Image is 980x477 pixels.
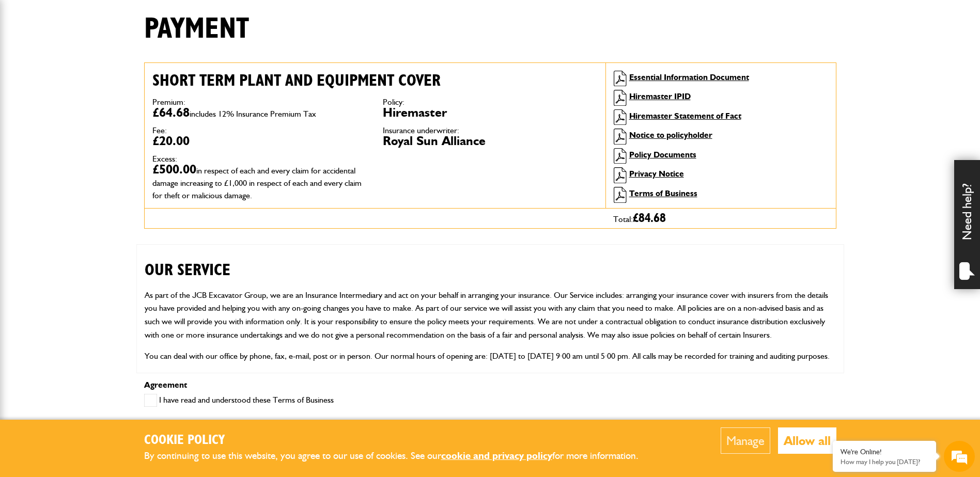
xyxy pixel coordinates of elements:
div: We're Online! [841,448,928,456]
h2: OUR SERVICE [145,245,836,280]
dd: Royal Sun Alliance [383,135,598,147]
button: Manage [721,427,770,454]
dd: £500.00 [152,163,367,200]
span: 84.68 [639,212,666,225]
span: includes 12% Insurance Premium Tax [190,109,316,119]
a: Terms of Business [629,188,697,198]
label: I have read and understood these Terms of Business [144,394,334,407]
h2: Cookie Policy [144,433,656,449]
dt: Premium: [152,98,367,106]
h1: Payment [144,12,249,46]
dt: Fee: [152,126,367,135]
dt: Policy: [383,98,598,106]
a: cookie and privacy policy [441,450,552,462]
span: £ [633,212,666,225]
h2: CUSTOMER PROTECTION INFORMATION [145,371,836,406]
dd: Hiremaster [383,106,598,119]
a: Policy Documents [629,150,696,160]
p: How may I help you today? [841,458,928,466]
input: Enter your email address [13,126,189,149]
dt: Insurance underwriter: [383,126,598,135]
div: Minimize live chat window [169,5,194,30]
em: Start Chat [141,318,188,332]
div: Chat with us now [54,58,174,71]
a: Hiremaster Statement of Fact [629,111,741,121]
a: Essential Information Document [629,72,749,82]
div: Total: [605,209,836,228]
input: Enter your last name [13,96,189,118]
textarea: Type your message and hit 'Enter' [13,187,189,309]
p: By continuing to use this website, you agree to our use of cookies. See our for more information. [144,448,656,464]
button: Allow all [778,427,836,454]
input: Enter your phone number [13,156,189,179]
span: in respect of each and every claim for accidental damage increasing to £1,000 in respect of each ... [152,166,362,200]
a: Hiremaster IPID [629,91,691,101]
dd: £20.00 [152,135,367,147]
p: You can deal with our office by phone, fax, e-mail, post or in person. Our normal hours of openin... [145,349,836,363]
dt: Excess: [152,155,367,163]
img: d_20077148190_company_1631870298795_20077148190 [18,57,43,72]
dd: £64.68 [152,106,367,119]
a: Notice to policyholder [629,130,712,140]
p: As part of the JCB Excavator Group, we are an Insurance Intermediary and act on your behalf in ar... [145,289,836,341]
p: Agreement [144,381,836,389]
h2: Short term plant and equipment cover [152,71,598,90]
a: Privacy Notice [629,169,684,179]
div: Need help? [954,160,980,289]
